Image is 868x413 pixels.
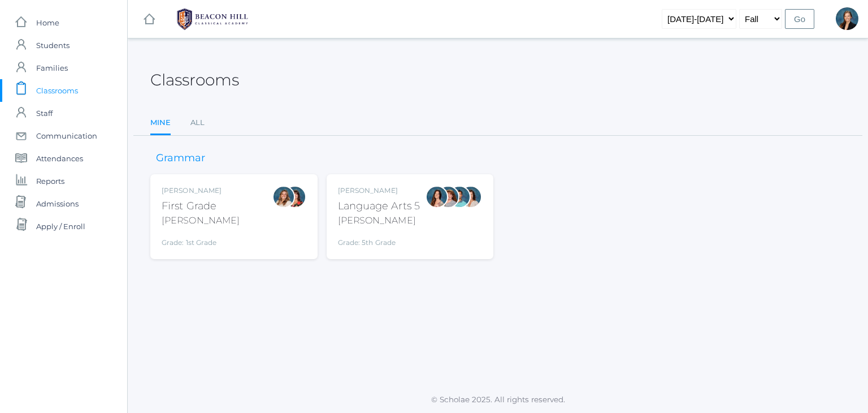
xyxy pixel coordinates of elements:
[150,111,171,136] a: Mine
[190,111,205,134] a: All
[785,9,814,29] input: Go
[836,7,858,30] div: Allison Smith
[36,57,68,79] span: Families
[36,192,79,215] span: Admissions
[272,186,295,208] div: Liv Barber
[437,186,459,208] div: Sarah Bence
[36,11,59,34] span: Home
[459,186,482,208] div: Cari Burke
[338,186,420,196] div: [PERSON_NAME]
[162,214,240,227] div: [PERSON_NAME]
[162,199,240,214] div: First Grade
[36,124,97,147] span: Communication
[36,79,78,102] span: Classrooms
[150,71,239,89] h2: Classrooms
[150,153,211,164] h3: Grammar
[448,186,471,208] div: Westen Taylor
[338,214,420,227] div: [PERSON_NAME]
[162,186,240,196] div: [PERSON_NAME]
[128,394,868,405] p: © Scholae 2025. All rights reserved.
[338,199,420,214] div: Language Arts 5
[36,215,85,238] span: Apply / Enroll
[36,170,64,192] span: Reports
[170,5,255,33] img: BHCALogos-05-308ed15e86a5a0abce9b8dd61676a3503ac9727e845dece92d48e8588c001991.png
[36,147,83,170] span: Attendances
[338,232,420,248] div: Grade: 5th Grade
[36,34,70,57] span: Students
[426,186,448,208] div: Rebecca Salazar
[162,232,240,248] div: Grade: 1st Grade
[36,102,53,124] span: Staff
[284,186,306,208] div: Heather Wallock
